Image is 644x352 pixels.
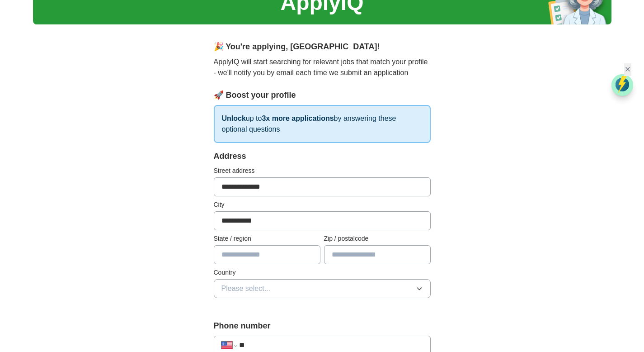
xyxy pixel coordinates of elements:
div: Address [214,150,431,162]
label: City [214,200,431,209]
strong: 3x more applications [262,114,334,122]
p: up to by answering these optional questions [214,105,431,143]
div: 🚀 Boost your profile [214,89,431,101]
button: Please select... [214,279,431,298]
label: Country [214,268,431,277]
label: Street address [214,166,431,176]
span: Please select... [221,283,271,294]
label: Phone number [214,320,431,332]
label: State / region [214,234,320,243]
label: Zip / postalcode [324,234,431,243]
div: 🎉 You're applying , [GEOGRAPHIC_DATA] ! [214,41,431,53]
strong: Unlock [222,114,246,122]
p: ApplyIQ will start searching for relevant jobs that match your profile - we'll notify you by emai... [214,57,431,78]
